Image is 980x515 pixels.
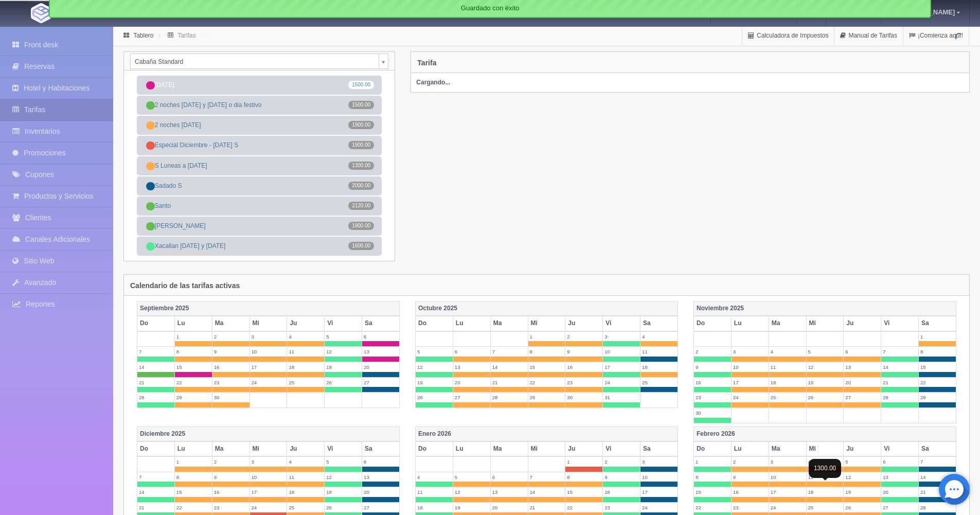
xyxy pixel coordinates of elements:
th: Do [137,441,175,456]
label: 3 [732,347,769,357]
label: 11 [769,362,806,372]
a: ¡Comienza aquí! [903,26,969,46]
label: 27 [362,503,399,512]
label: 7 [491,347,528,357]
label: 28 [137,393,174,402]
th: Diciembre 2025 [137,427,400,441]
label: 5 [807,347,844,357]
label: 9 [212,347,250,357]
label: 14 [137,362,174,372]
label: 25 [287,503,324,512]
label: 24 [640,503,678,512]
label: 9 [732,472,769,482]
label: 15 [919,362,956,372]
label: 30 [565,393,602,402]
label: 22 [565,503,602,512]
th: Octubre 2025 [415,301,678,316]
label: 26 [844,503,881,512]
label: 18 [769,378,806,387]
label: 18 [640,362,678,372]
th: Lu [731,316,769,331]
label: 3 [603,332,640,342]
label: 2 [212,457,250,467]
th: Do [693,316,731,331]
a: Tarifas [177,32,195,39]
label: 22 [175,503,212,512]
label: 19 [325,487,362,497]
a: Calculadora de Impuestos [742,26,834,46]
label: 4 [807,457,844,467]
label: 10 [769,472,806,482]
label: 5 [325,457,362,467]
th: Vi [603,316,640,331]
th: Mi [806,441,844,456]
label: 31 [603,393,640,402]
label: 8 [694,472,731,482]
span: 1900.00 [348,141,374,149]
label: 25 [769,393,806,402]
label: 12 [325,472,362,482]
th: Vi [881,441,919,456]
a: Tablero [133,32,153,39]
label: 19 [325,362,362,372]
label: 15 [175,487,212,497]
label: 26 [325,378,362,387]
label: 2 [732,457,769,467]
label: 24 [250,378,287,387]
a: [PERSON_NAME]1900.00 [137,217,382,236]
th: Vi [325,316,362,331]
label: 16 [212,487,250,497]
label: 21 [881,378,918,387]
label: 26 [416,393,453,402]
h4: Calendario de las tarifas activas [130,282,240,290]
label: 18 [807,487,844,497]
label: 18 [287,362,324,372]
label: 12 [453,487,490,497]
label: 10 [250,472,287,482]
label: 4 [287,332,324,342]
th: Ma [490,316,528,331]
th: Lu [174,316,212,331]
span: 1900.00 [348,222,374,230]
label: 25 [287,378,324,387]
label: 15 [694,487,731,497]
label: 12 [807,362,844,372]
th: Lu [174,441,212,456]
th: Ma [212,441,250,456]
a: Sadado S2000.00 [137,176,382,196]
label: 7 [919,457,956,467]
label: 23 [212,503,250,512]
label: 20 [362,487,399,497]
label: 3 [769,457,806,467]
label: 8 [565,472,602,482]
label: 9 [212,472,250,482]
label: 10 [732,362,769,372]
th: Enero 2026 [415,427,678,441]
label: 16 [694,378,731,387]
label: 21 [919,487,956,497]
th: Lu [453,441,490,456]
img: Getabed [31,3,51,23]
th: Ju [844,441,881,456]
label: 17 [250,487,287,497]
th: Mi [806,316,844,331]
th: Mi [250,441,287,456]
label: 17 [769,487,806,497]
label: 16 [212,362,250,372]
label: 18 [416,503,453,512]
label: 19 [844,487,881,497]
label: 1 [528,332,565,342]
label: 7 [137,347,174,357]
label: 14 [137,487,174,497]
label: 16 [732,487,769,497]
label: 11 [640,347,678,357]
th: Sa [640,316,678,331]
label: 9 [694,362,731,372]
label: 12 [844,472,881,482]
a: Especial Diciembre - [DATE] S1900.00 [137,136,382,155]
th: Ma [769,316,806,331]
label: 14 [528,487,565,497]
label: 18 [287,487,324,497]
h4: Tarifa [417,59,436,67]
label: 11 [807,472,844,482]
